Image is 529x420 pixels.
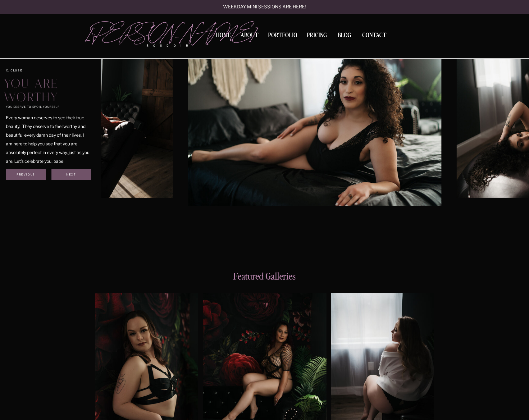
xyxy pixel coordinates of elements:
div: Next [52,173,90,176]
a: BLOG [335,32,354,38]
a: [PERSON_NAME] [87,22,198,41]
p: You are worthy [4,78,87,105]
h2: Featured Galleries [189,271,341,285]
a: Pricing [305,32,329,41]
p: Every woman deserves to see their true beauty. They deserve to feel worthy and beautiful every da... [6,113,89,159]
p: you desrve to spoil yourself [6,105,82,109]
div: Previous [7,173,44,176]
img: Woman with curly brown hair laying on a black bed posing for Kerry Callahan boudoir [188,37,442,206]
a: Portfolio [266,32,299,41]
p: boudoir [147,43,198,48]
a: x. Close [6,69,34,72]
a: Weekday mini sessions are here! [207,5,323,10]
a: Contact [360,32,389,39]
